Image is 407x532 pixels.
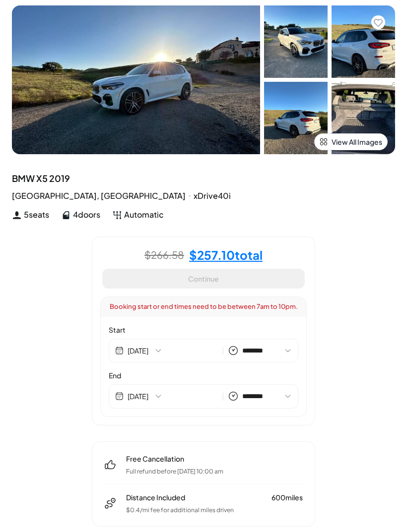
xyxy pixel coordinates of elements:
[102,269,305,289] button: Continue
[271,492,303,502] span: 600 miles
[128,391,218,401] button: [DATE]
[144,250,184,260] span: $266.58
[73,209,100,221] span: 4 doors
[101,297,306,317] div: Booking start or end times need to be between 7am to 10pm.
[104,459,116,471] img: free-cancel
[128,346,218,355] button: [DATE]
[124,209,164,221] span: Automatic
[264,5,328,78] img: Car Image 1
[320,138,328,146] img: view-all
[24,209,49,221] span: 5 seats
[314,133,388,150] button: View All Images
[12,5,260,154] img: Car
[332,137,382,147] span: View All Images
[126,468,223,475] p: Full refund before [DATE] 10:00 am
[189,249,263,261] h4: $ 257.10 total
[264,82,328,154] img: Car Image 3
[109,325,298,335] label: Start
[371,15,385,29] button: Add to favorites
[12,190,395,202] div: [GEOGRAPHIC_DATA], [GEOGRAPHIC_DATA] xDrive40i
[104,497,116,509] img: distance-included
[109,370,298,380] label: End
[12,174,395,183] div: BMW X5 2019
[332,82,395,154] img: Car Image 4
[126,454,223,464] span: Free Cancellation
[126,506,303,514] p: $ 0.4 /mi fee for additional miles driven
[332,5,395,78] img: Car Image 2
[222,391,224,402] span: |
[126,492,185,502] span: Distance Included
[222,345,224,356] span: |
